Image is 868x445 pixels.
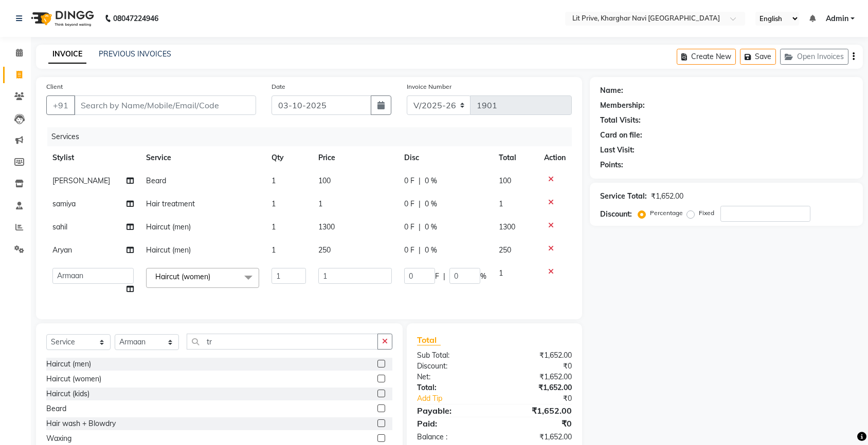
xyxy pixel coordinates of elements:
span: | [419,245,421,256]
div: ₹0 [509,393,580,404]
span: 0 % [425,199,437,209]
label: Fixed [699,208,714,218]
span: Haircut (men) [146,222,191,231]
div: ₹1,652.00 [494,404,580,417]
label: Date [272,82,285,91]
div: Last Visit: [600,145,635,156]
span: 0 F [404,245,414,256]
span: | [419,176,421,186]
div: ₹1,652.00 [494,382,580,393]
div: Membership: [600,100,645,111]
span: 1300 [499,222,515,231]
span: Aryan [52,245,72,255]
div: ₹1,652.00 [494,350,580,361]
a: x [210,272,215,281]
span: 1 [499,268,503,278]
input: Search by Name/Mobile/Email/Code [74,95,256,115]
div: Paid: [409,417,495,430]
span: F [435,271,439,282]
span: 1300 [318,222,335,231]
div: Haircut (kids) [46,389,89,399]
span: Hair treatment [146,199,195,208]
div: Net: [409,372,495,382]
span: 1 [272,176,276,185]
th: Price [312,146,398,169]
th: Stylist [46,146,140,169]
div: ₹1,652.00 [494,432,580,442]
span: | [419,222,421,233]
span: 1 [272,222,276,231]
div: Name: [600,85,623,96]
div: Total: [409,382,495,393]
span: 250 [499,245,511,255]
a: PREVIOUS INVOICES [99,49,171,59]
img: logo [26,4,97,33]
span: [PERSON_NAME] [52,176,110,185]
span: samiya [52,199,76,208]
span: 0 % [425,176,437,186]
div: Discount: [409,361,495,372]
div: Service Total: [600,191,647,202]
a: INVOICE [48,45,86,64]
div: Services [47,127,580,146]
span: 1 [272,199,276,208]
div: Beard [46,403,66,414]
th: Qty [265,146,312,169]
div: ₹0 [494,361,580,372]
button: Create New [677,49,736,65]
span: 250 [318,245,331,255]
span: Haircut (men) [146,245,191,255]
label: Client [46,82,63,91]
span: Total [417,335,441,345]
span: 0 % [425,222,437,233]
th: Disc [398,146,493,169]
span: Beard [146,176,166,185]
span: 100 [499,176,511,185]
div: Payable: [409,404,495,417]
div: Haircut (women) [46,374,101,384]
th: Action [538,146,572,169]
div: Total Visits: [600,115,641,126]
span: 1 [272,245,276,255]
div: Haircut (men) [46,359,91,370]
span: % [480,271,486,282]
a: Add Tip [409,393,509,404]
span: | [443,271,445,282]
span: 0 F [404,199,414,209]
span: | [419,199,421,209]
div: ₹1,652.00 [651,191,683,202]
div: Waxing [46,433,71,444]
div: Discount: [600,209,632,220]
div: Hair wash + Blowdry [46,418,116,429]
button: Save [740,49,776,65]
span: 1 [499,199,503,208]
th: Service [140,146,265,169]
span: Haircut (women) [155,272,210,281]
input: Search or Scan [187,334,378,350]
label: Invoice Number [407,82,451,91]
span: sahil [52,222,67,231]
span: Admin [826,13,848,24]
div: ₹0 [494,417,580,430]
th: Total [493,146,538,169]
div: Balance : [409,432,495,442]
div: Card on file: [600,130,642,141]
label: Percentage [650,208,683,218]
button: +91 [46,95,75,115]
button: Open Invoices [780,49,848,65]
div: Points: [600,160,623,170]
span: 0 % [425,245,437,256]
div: ₹1,652.00 [494,372,580,382]
span: 100 [318,176,331,185]
div: Sub Total: [409,350,495,361]
span: 1 [318,199,322,208]
b: 08047224946 [113,4,158,33]
span: 0 F [404,222,414,233]
span: 0 F [404,176,414,186]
